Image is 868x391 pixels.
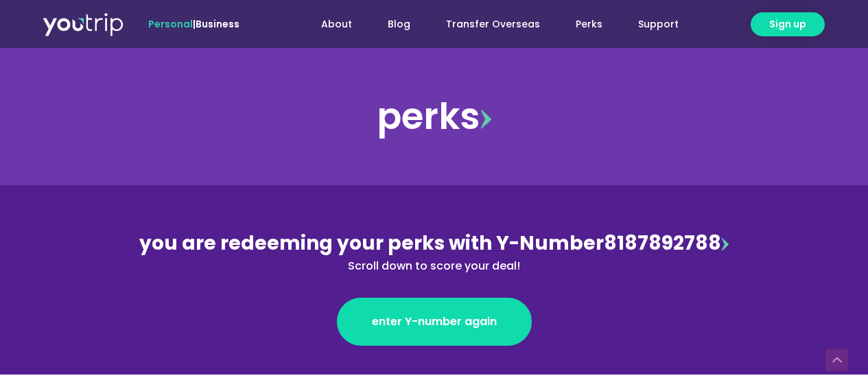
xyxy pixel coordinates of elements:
a: Sign up [751,12,825,36]
nav: Menu [277,12,696,37]
span: enter Y-number again [372,313,497,330]
a: Perks [558,12,620,37]
a: About [303,12,370,37]
span: | [148,17,239,31]
span: you are redeeming your perks with Y-Number [139,230,604,257]
div: Scroll down to score your deal! [137,258,732,274]
div: 8187892788 [137,229,732,274]
a: Business [196,17,239,31]
a: Transfer Overseas [428,12,558,37]
a: Blog [370,12,428,37]
span: Personal [148,17,193,31]
a: Support [620,12,696,37]
a: enter Y-number again [337,298,532,346]
span: Sign up [769,17,806,32]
